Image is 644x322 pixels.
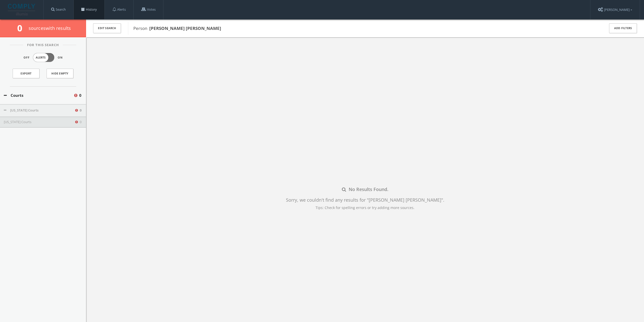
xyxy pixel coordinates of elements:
button: [US_STATE] Courts [4,120,74,125]
b: [PERSON_NAME] [PERSON_NAME] [149,25,221,31]
span: 0 [80,120,81,125]
button: Hide Empty [47,69,73,78]
button: [US_STATE] Courts [4,108,74,113]
button: Courts [4,92,73,98]
span: 0 [17,22,27,34]
span: 0 [79,92,81,98]
span: source s with results [29,25,71,31]
span: On [58,55,63,60]
img: illumis [8,4,36,15]
div: Tips: Check for spelling errors or try adding more sources. [286,205,444,210]
span: For This Search [23,43,63,48]
span: Off [24,55,30,60]
button: Edit Search [93,23,121,33]
div: No Results Found. [286,186,444,193]
div: Sorry, we couldn't find any results for " [PERSON_NAME] [PERSON_NAME] " . [286,197,444,203]
span: 0 [80,108,81,113]
span: Person [133,25,221,31]
button: Add Filters [609,23,637,33]
a: Export [13,69,39,78]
